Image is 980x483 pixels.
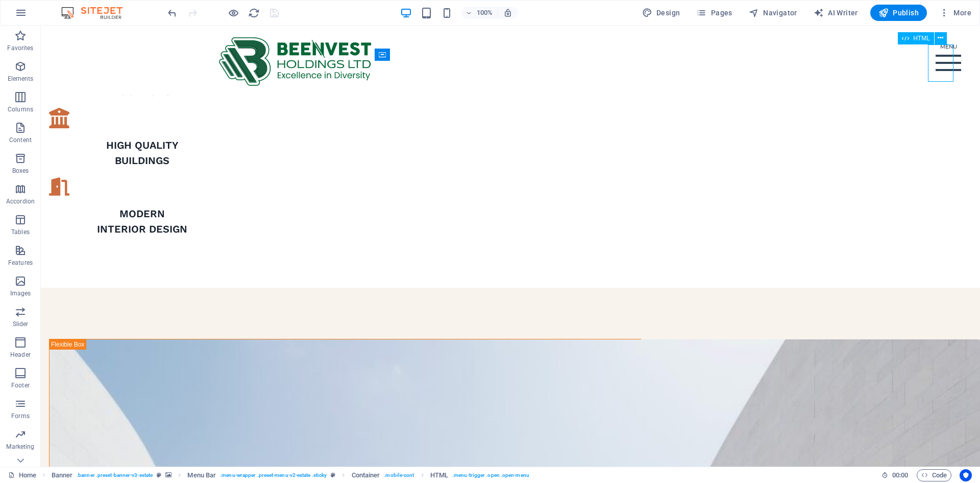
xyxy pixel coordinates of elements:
button: undo [166,7,178,19]
i: This element is a customizable preset [157,472,161,478]
span: . banner .preset-banner-v3-estate [77,469,153,481]
button: Design [638,5,684,21]
button: Pages [692,5,736,21]
span: More [939,8,971,18]
span: : [899,471,901,479]
span: Click to select. Double-click to edit [352,469,380,481]
span: Design [642,8,680,18]
nav: breadcrumb [52,469,529,481]
button: reload [248,7,260,19]
i: On resize automatically adjust zoom level to fit chosen device. [503,8,512,17]
button: Publish [870,5,927,21]
button: Code [917,469,951,481]
p: Accordion [6,197,35,205]
p: Footer [11,381,30,389]
span: Publish [878,8,919,18]
button: More [935,5,975,21]
p: Header [10,351,31,359]
span: . menu-trigger .open .open-menu [452,469,529,481]
p: Slider [13,320,29,328]
i: This element contains a background [165,472,171,478]
button: 100% [461,7,498,19]
button: Navigator [745,5,801,21]
span: HTML [913,35,930,41]
i: This element is a customizable preset [331,472,335,478]
span: Pages [696,8,732,18]
p: Columns [8,105,33,113]
p: Tables [11,228,30,236]
i: Reload page [248,7,260,19]
p: Images [10,289,31,297]
span: . menu-wrapper .preset-menu-v2-estate .sticky [220,469,327,481]
p: Content [9,136,32,144]
span: AI Writer [814,8,858,18]
span: Code [921,469,947,481]
p: Favorites [7,44,33,52]
p: Forms [11,412,30,420]
a: Click to cancel selection. Double-click to open Pages [8,469,36,481]
p: Features [8,259,33,267]
span: . mobile-cont [384,469,414,481]
img: Editor Logo [59,7,135,19]
p: Marketing [6,443,34,451]
span: Click to select. Double-click to edit [187,469,216,481]
span: Click to select. Double-click to edit [52,469,73,481]
span: Click to select. Double-click to edit [430,469,448,481]
h6: Session time [881,469,909,481]
span: 00 00 [892,469,908,481]
button: AI Writer [810,5,862,21]
p: Boxes [12,167,29,175]
p: Elements [8,75,34,83]
button: Usercentrics [960,469,972,481]
div: Design (Ctrl+Alt+Y) [638,5,684,21]
h6: 100% [477,7,493,19]
span: Navigator [749,8,797,18]
button: Click here to leave preview mode and continue editing [227,7,239,19]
